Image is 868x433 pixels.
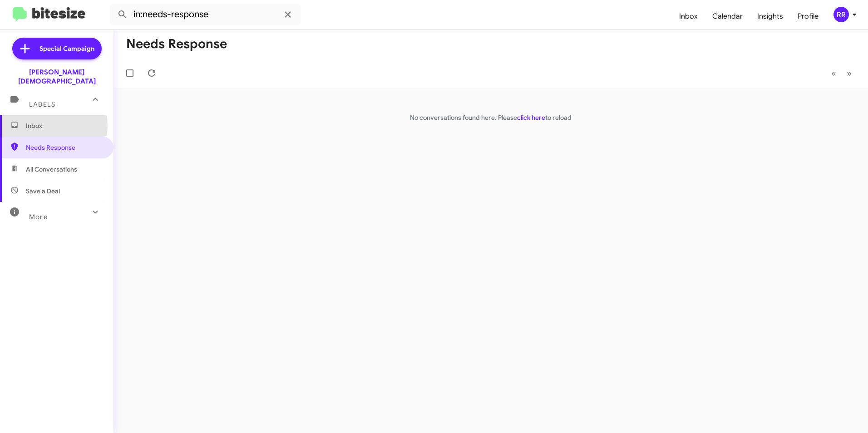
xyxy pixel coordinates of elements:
span: Needs Response [26,143,103,152]
nav: Page navigation example [826,64,857,83]
span: » [847,68,852,79]
button: RR [826,7,858,22]
span: More [29,213,48,221]
span: All Conversations [26,165,77,174]
p: No conversations found here. Please to reload [113,113,868,122]
a: Calendar [705,3,750,30]
input: Search [110,4,301,25]
div: RR [833,7,849,22]
a: Special Campaign [12,38,102,59]
a: Inbox [672,3,705,30]
span: Save a Deal [26,187,60,196]
a: Profile [790,3,826,30]
button: Previous [826,64,842,83]
h1: Needs Response [126,37,227,51]
a: click here [517,113,545,122]
span: « [831,68,836,79]
button: Next [841,64,857,83]
span: Labels [29,100,55,108]
span: Special Campaign [39,44,94,53]
a: Insights [750,3,790,30]
span: Inbox [26,121,103,130]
